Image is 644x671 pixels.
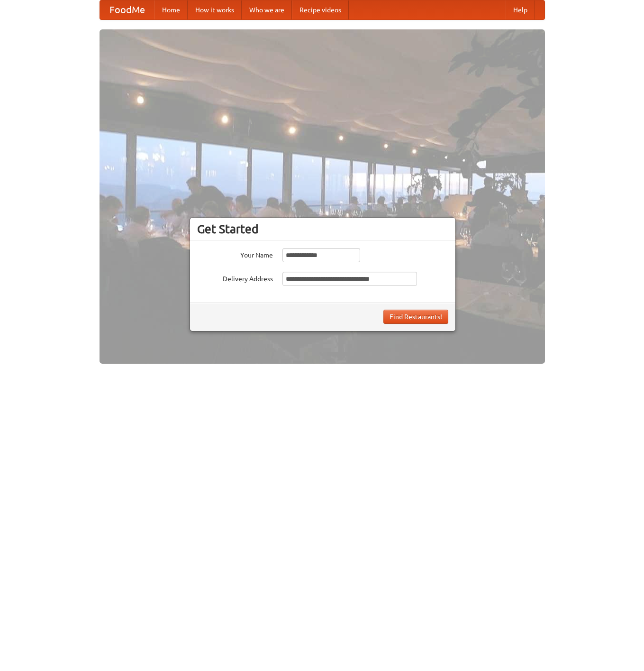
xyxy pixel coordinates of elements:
a: FoodMe [100,0,154,19]
a: Recipe videos [292,0,349,19]
a: Home [154,0,188,19]
button: Find Restaurants! [383,310,448,324]
h3: Get Started [197,222,448,236]
label: Your Name [197,248,273,260]
a: How it works [188,0,242,19]
a: Help [506,0,535,19]
a: Who we are [242,0,292,19]
label: Delivery Address [197,272,273,284]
